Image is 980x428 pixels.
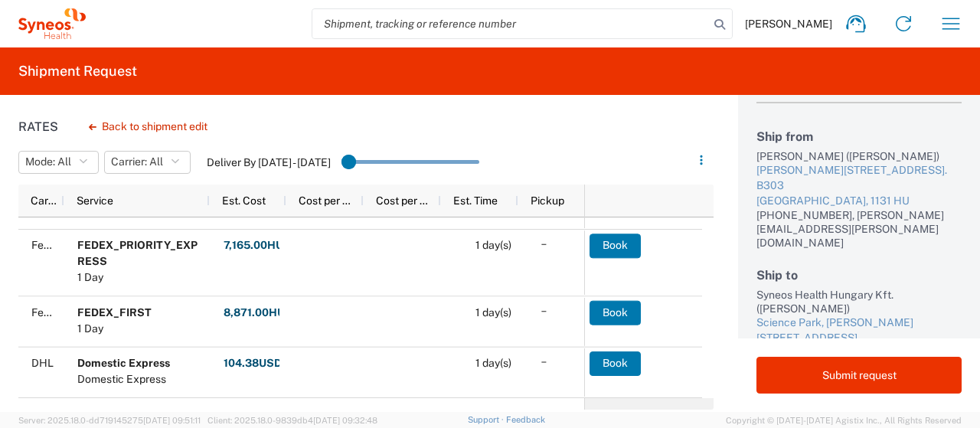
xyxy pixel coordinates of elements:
[475,306,511,319] span: 1 day(s)
[756,129,962,144] h2: Ship from
[475,239,511,251] span: 1 day(s)
[77,194,113,207] span: Service
[756,288,962,315] div: Syneos Health Hungary Kft. ([PERSON_NAME])
[756,268,962,283] h2: Ship to
[224,356,282,371] strong: 104.38 USD
[299,194,358,207] span: Cost per Mile
[31,306,105,319] span: FedEx Express
[223,234,291,258] button: 7,165.00HUF
[590,300,641,325] button: Book
[468,415,506,424] a: Support
[77,321,152,337] div: 1 Day
[756,149,962,163] div: [PERSON_NAME] ([PERSON_NAME])
[590,351,641,376] button: Book
[756,357,962,394] button: Submit request
[756,163,962,193] div: [PERSON_NAME][STREET_ADDRESS]. B303
[756,315,962,345] div: Science Park, [PERSON_NAME] [STREET_ADDRESS]
[313,416,377,425] span: [DATE] 09:32:48
[376,194,435,207] span: Cost per Mile
[111,155,163,169] span: Carrier: All
[531,194,564,207] span: Pickup
[453,194,498,207] span: Est. Time
[31,194,58,207] span: Carrier
[77,306,152,319] b: FEDEX_FIRST
[756,194,962,209] div: [GEOGRAPHIC_DATA], 1131 HU
[77,239,198,267] b: FEDEX_PRIORITY_EXPRESS
[31,357,54,369] span: DHL
[25,155,71,169] span: Mode: All
[18,119,58,134] h1: Rates
[77,270,203,286] div: 1 Day
[77,357,170,369] b: Domestic Express
[726,413,962,427] span: Copyright © [DATE]-[DATE] Agistix Inc., All Rights Reserved
[18,62,137,80] h2: Shipment Request
[590,234,641,258] button: Book
[207,155,331,169] label: Deliver By [DATE] - [DATE]
[756,315,962,361] a: Science Park, [PERSON_NAME] [STREET_ADDRESS][GEOGRAPHIC_DATA], 1117 HU
[224,238,290,253] strong: 7,165.00 HUF
[756,163,962,208] a: [PERSON_NAME][STREET_ADDRESS]. B303[GEOGRAPHIC_DATA], 1131 HU
[18,416,201,425] span: Server: 2025.18.0-dd719145275
[506,415,545,424] a: Feedback
[224,305,292,320] strong: 8,871.00 HUF
[223,300,292,325] button: 8,871.00HUF
[207,416,377,425] span: Client: 2025.18.0-9839db4
[18,151,99,174] button: Mode: All
[31,239,105,251] span: FedEx Express
[77,371,170,387] div: Domestic Express
[475,357,511,369] span: 1 day(s)
[77,113,220,140] button: Back to shipment edit
[143,416,201,425] span: [DATE] 09:51:11
[223,351,283,376] button: 104.38USD
[104,151,191,174] button: Carrier: All
[222,194,266,207] span: Est. Cost
[312,9,709,38] input: Shipment, tracking or reference number
[756,208,962,250] div: [PHONE_NUMBER], [PERSON_NAME][EMAIL_ADDRESS][PERSON_NAME][DOMAIN_NAME]
[745,17,832,31] span: [PERSON_NAME]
